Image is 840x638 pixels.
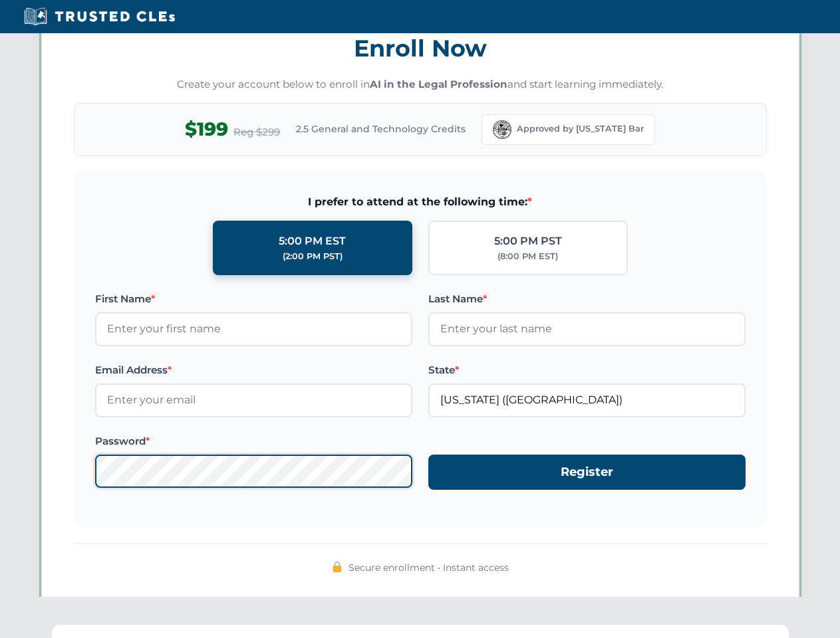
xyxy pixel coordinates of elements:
[493,120,511,139] img: Florida Bar
[95,193,746,211] span: I prefer to attend at the following time:
[95,433,412,449] label: Password
[95,383,412,417] input: Enter your email
[370,78,507,90] strong: AI in the Legal Profession
[517,122,644,136] span: Approved by [US_STATE] Bar
[349,560,509,575] span: Secure enrollment • Instant access
[233,124,280,140] span: Reg $299
[497,250,558,263] div: (8:00 PM EST)
[95,291,412,307] label: First Name
[95,362,412,378] label: Email Address
[185,114,228,144] span: $199
[95,312,412,346] input: Enter your first name
[332,562,343,572] img: 🔒
[428,362,746,378] label: State
[279,233,346,250] div: 5:00 PM EST
[74,77,767,92] p: Create your account below to enroll in and start learning immediately.
[428,291,746,307] label: Last Name
[494,233,562,250] div: 5:00 PM PST
[428,383,746,417] input: Florida (FL)
[283,250,343,263] div: (2:00 PM PST)
[428,455,746,490] button: Register
[296,122,466,136] span: 2.5 General and Technology Credits
[428,312,746,346] input: Enter your last name
[20,7,179,27] img: Trusted CLEs
[74,27,767,69] h3: Enroll Now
